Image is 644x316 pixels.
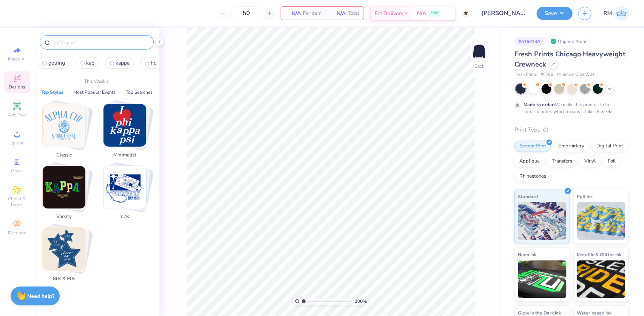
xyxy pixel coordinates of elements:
span: 80s & 90s [52,275,76,283]
p: This Week's [85,78,109,85]
a: RM [604,6,629,21]
span: N/A [417,9,426,17]
span: Minimalist [113,152,137,159]
div: Foil [603,156,621,167]
img: Classic [43,104,85,147]
button: kappa2 [105,57,134,69]
img: Metallic & Glitter Ink [577,260,626,298]
strong: Need help? [28,293,55,300]
span: FREE [431,11,439,16]
div: Screen Print [514,141,551,152]
span: Metallic & Glitter Ink [577,251,622,259]
span: Image AI [8,56,26,62]
button: Stack Card Button Classic [38,104,95,162]
span: Greek [11,168,23,174]
img: Puff Ink [577,202,626,240]
button: Stack Card Button Varsity [38,166,95,224]
span: Add Text [8,112,26,118]
span: Varsity [52,213,76,221]
span: N/A [286,9,301,17]
span: N/A [330,9,346,17]
span: Est. Delivery [375,9,403,17]
span: Designs [9,84,25,90]
button: home3 [140,57,168,69]
span: Total [348,9,359,17]
input: Untitled Design [476,6,531,21]
span: home [151,59,164,67]
span: golfing [48,59,65,67]
button: golfing0 [38,57,69,69]
img: Y2K [103,166,146,209]
button: kap1 [76,57,99,69]
strong: Made to order: [524,102,555,108]
span: Puff Ink [577,192,593,200]
button: Stack Card Button 80s & 90s [38,227,95,285]
span: kap [86,59,94,67]
button: Stack Card Button Minimalist [99,104,156,162]
span: Decorate [8,230,26,236]
span: 100 % [355,298,367,305]
div: Print Type [514,125,629,134]
div: Back [474,63,484,70]
div: Applique [514,156,545,167]
button: Most Popular Events [71,88,118,96]
input: Try "Alpha" [52,39,149,46]
div: Rhinestones [514,171,551,182]
div: # 516314A [514,37,545,46]
button: Save [537,7,573,20]
button: Top Searches [124,88,155,96]
span: Minimum Order: 50 + [557,71,595,78]
span: Standard [518,192,538,200]
span: Y2K [113,213,137,221]
img: Minimalist [103,104,146,147]
input: – – [232,6,261,20]
span: Fresh Prints Chicago Heavyweight Crewneck [514,50,625,69]
span: Per Item [303,9,321,17]
div: Vinyl [579,156,601,167]
span: Classic [52,152,76,159]
img: Roberta Manuel [614,6,629,21]
span: Upload [9,140,25,146]
img: Varsity [43,166,85,209]
img: Back [472,44,487,59]
img: Neon Ink [518,260,567,298]
div: Embroidery [553,141,589,152]
div: Original Proof [548,37,591,46]
img: Standard [518,202,567,240]
span: Clipart & logos [4,196,30,208]
button: Top Styles [39,88,66,96]
span: # FP88 [541,71,553,78]
span: RM [604,9,612,18]
span: Fresh Prints [514,71,537,78]
div: Transfers [547,156,577,167]
button: Stack Card Button Y2K [99,166,156,224]
span: kappa [116,59,130,67]
img: 80s & 90s [43,228,85,270]
div: We make this product in this color to order, which means it takes 8 weeks. [524,101,616,115]
span: Neon Ink [518,251,536,259]
div: Digital Print [591,141,628,152]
